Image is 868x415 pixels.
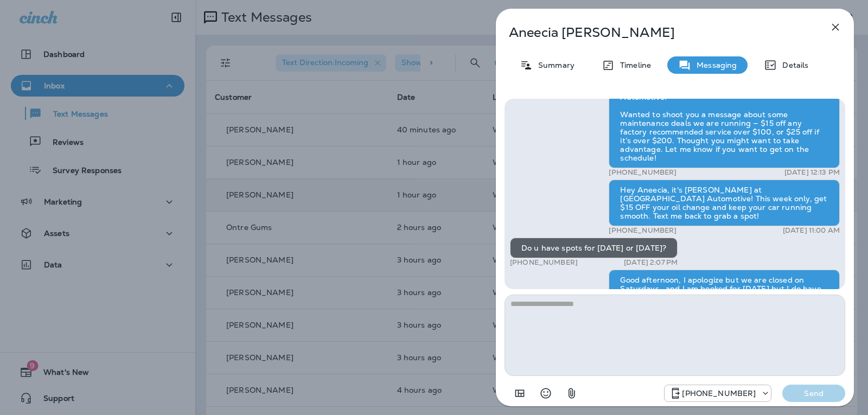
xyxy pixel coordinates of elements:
[615,61,651,69] p: Timeline
[691,61,737,69] p: Messaging
[510,238,678,258] div: Do u have spots for [DATE] or [DATE]?
[777,61,808,69] p: Details
[682,389,756,398] p: [PHONE_NUMBER]
[609,180,840,226] div: Hey Aneecia, it's [PERSON_NAME] at [GEOGRAPHIC_DATA] Automotive! This week only, get $15 OFF your...
[533,61,575,69] p: Summary
[509,25,805,40] p: Aneecia [PERSON_NAME]
[784,168,840,177] p: [DATE] 12:13 PM
[609,78,840,168] div: Hey Aneecia, it’s [PERSON_NAME] from Willow Bend Automotive! Wanted to shoot you a message about ...
[609,270,840,308] div: Good afternoon, I apologize but we are closed on Saturdays, and I am booked for [DATE] but I do h...
[783,226,840,235] p: [DATE] 11:00 AM
[624,258,678,267] p: [DATE] 2:07 PM
[609,168,676,177] p: [PHONE_NUMBER]
[509,382,531,404] button: Add in a premade template
[535,382,557,404] button: Select an emoji
[609,226,676,235] p: [PHONE_NUMBER]
[665,387,771,400] div: +1 (813) 497-4455
[510,258,578,267] p: [PHONE_NUMBER]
